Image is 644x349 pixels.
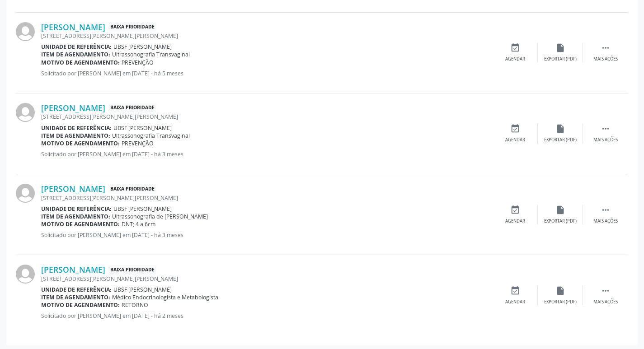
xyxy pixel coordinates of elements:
[112,213,208,220] span: Ultrassonografia de [PERSON_NAME]
[112,293,218,301] span: Médico Endocrinologista e Metabologista
[544,299,577,305] div: Exportar (PDF)
[41,293,110,301] b: Item de agendamento:
[505,299,525,305] div: Agendar
[122,220,155,228] span: DNT; 4 a 6cm
[510,124,520,134] i: event_available
[16,265,35,284] img: img
[41,51,110,58] b: Item de agendamento:
[593,137,618,143] div: Mais ações
[41,43,112,51] b: Unidade de referência:
[108,103,156,113] span: Baixa Prioridade
[41,59,120,66] b: Motivo de agendamento:
[41,22,105,32] a: [PERSON_NAME]
[41,184,105,194] a: [PERSON_NAME]
[544,218,577,224] div: Exportar (PDF)
[122,59,154,66] span: PREVENÇÃO
[601,43,611,53] i: 
[41,103,105,113] a: [PERSON_NAME]
[41,140,120,147] b: Motivo de agendamento:
[601,205,611,215] i: 
[122,140,154,147] span: PREVENÇÃO
[505,56,525,62] div: Agendar
[112,132,190,140] span: Ultrassonografia Transvaginal
[113,43,172,51] span: UBSF [PERSON_NAME]
[544,137,577,143] div: Exportar (PDF)
[16,22,35,41] img: img
[16,103,35,122] img: img
[41,220,120,228] b: Motivo de agendamento:
[510,286,520,296] i: event_available
[113,124,172,132] span: UBSF [PERSON_NAME]
[41,213,110,220] b: Item de agendamento:
[555,205,565,215] i: insert_drive_file
[555,286,565,296] i: insert_drive_file
[122,301,148,309] span: RETORNO
[108,23,156,32] span: Baixa Prioridade
[41,231,493,239] p: Solicitado por [PERSON_NAME] em [DATE] - há 3 meses
[601,286,611,296] i: 
[41,70,493,77] p: Solicitado por [PERSON_NAME] em [DATE] - há 5 meses
[108,265,156,275] span: Baixa Prioridade
[41,194,493,202] div: [STREET_ADDRESS][PERSON_NAME][PERSON_NAME]
[544,56,577,62] div: Exportar (PDF)
[593,218,618,224] div: Mais ações
[108,184,156,194] span: Baixa Prioridade
[593,299,618,305] div: Mais ações
[16,184,35,203] img: img
[41,124,112,132] b: Unidade de referência:
[41,312,493,320] p: Solicitado por [PERSON_NAME] em [DATE] - há 2 meses
[41,301,120,309] b: Motivo de agendamento:
[41,265,105,275] a: [PERSON_NAME]
[41,205,112,213] b: Unidade de referência:
[601,124,611,134] i: 
[510,205,520,215] i: event_available
[113,286,172,293] span: UBSF [PERSON_NAME]
[41,275,493,283] div: [STREET_ADDRESS][PERSON_NAME][PERSON_NAME]
[41,132,110,140] b: Item de agendamento:
[41,113,493,121] div: [STREET_ADDRESS][PERSON_NAME][PERSON_NAME]
[555,124,565,134] i: insert_drive_file
[555,43,565,53] i: insert_drive_file
[41,286,112,293] b: Unidade de referência:
[593,56,618,62] div: Mais ações
[505,137,525,143] div: Agendar
[41,32,493,40] div: [STREET_ADDRESS][PERSON_NAME][PERSON_NAME]
[113,205,172,213] span: UBSF [PERSON_NAME]
[112,51,190,58] span: Ultrassonografia Transvaginal
[510,43,520,53] i: event_available
[41,150,493,158] p: Solicitado por [PERSON_NAME] em [DATE] - há 3 meses
[505,218,525,224] div: Agendar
